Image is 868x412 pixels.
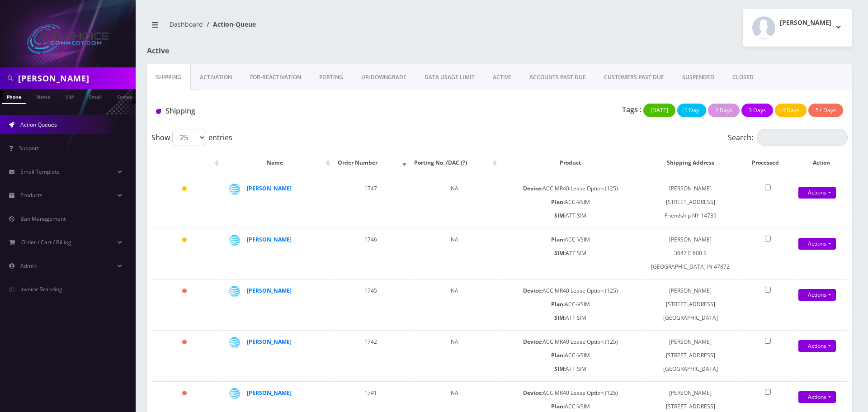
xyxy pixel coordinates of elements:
a: [PERSON_NAME] [247,236,292,243]
nav: breadcrumb [147,15,493,41]
td: 1745 [333,279,409,329]
a: Actions [798,187,836,199]
b: SIM: [554,212,566,219]
button: 1 Day [677,104,706,117]
a: Actions [798,238,836,250]
span: Action Queues [20,121,57,128]
b: SIM: [554,314,566,322]
td: 1742 [333,330,409,380]
b: Device: [523,338,542,346]
td: ACC MR40 Lease Option (125) ACC-VSIM ATT SIM [500,330,641,380]
a: [PERSON_NAME] [247,185,292,192]
td: 1747 [333,177,409,227]
b: Device: [523,287,542,294]
th: Name: activate to sort column ascending [222,150,332,176]
a: PORTING [310,64,352,90]
a: Email [85,89,106,103]
span: Ban Management [20,215,66,223]
th: Processed: activate to sort column ascending [740,150,795,176]
b: Plan: [551,351,565,359]
a: CLOSED [723,64,763,90]
span: Support [19,144,39,152]
a: DATA USAGE LIMIT [415,64,484,90]
td: NA [410,228,499,278]
td: [PERSON_NAME] [STREET_ADDRESS] [GEOGRAPHIC_DATA] [642,279,739,329]
span: Order / Cart / Billing [21,238,71,246]
b: Plan: [551,236,565,243]
input: Search in Company [18,70,133,87]
span: Invoice Branding [20,285,62,293]
h1: Active [147,47,373,55]
a: Actions [798,391,836,403]
a: Shipping [147,64,191,90]
a: Dashboard [170,20,203,28]
span: Products [20,191,42,199]
a: [PERSON_NAME] [247,389,292,397]
span: Email Template [20,168,60,175]
th: : activate to sort column ascending [152,150,221,176]
td: NA [410,279,499,329]
b: Plan: [551,403,565,410]
button: [DATE] [643,104,675,117]
button: 5+ Days [808,104,843,117]
td: [PERSON_NAME] [STREET_ADDRESS] Friendship NY 14739 [642,177,739,227]
label: Show entries [151,129,232,146]
b: SIM: [554,365,566,373]
span: Admin [20,262,37,270]
a: SUSPENDED [673,64,723,90]
b: Plan: [551,300,565,308]
a: ACTIVE [484,64,520,90]
a: [PERSON_NAME] [247,338,292,346]
h1: Shipping [156,107,376,115]
th: Porting No. /DAC (?): activate to sort column ascending [410,150,499,176]
a: Phone [2,89,26,104]
a: Name [32,89,55,103]
th: Order Number: activate to sort column ascending [333,150,409,176]
a: Actions [798,289,836,301]
td: NA [410,177,499,227]
td: ACC-VSIM ATT SIM [500,228,641,278]
a: Actions [798,340,836,352]
button: 3 Days [741,104,773,117]
label: Search: [728,129,848,146]
p: Tags : [622,104,642,115]
b: Plan: [551,198,565,206]
td: ACC MR40 Lease Option (125) ACC-VSIM ATT SIM [500,177,641,227]
button: [PERSON_NAME] [743,9,852,47]
td: NA [410,330,499,380]
button: 2 Days [708,104,740,117]
b: SIM: [554,249,566,257]
button: 4 Days [775,104,807,117]
a: Company [113,89,143,103]
a: CUSTOMERS PAST DUE [595,64,673,90]
img: All Choice Connect [27,24,108,54]
a: FOR-REActivation [241,64,310,90]
td: 1746 [333,228,409,278]
th: Shipping Address [642,150,739,176]
input: Search: [757,129,848,146]
li: Action-Queue [203,19,256,29]
td: [PERSON_NAME] 3647 E 600 S [GEOGRAPHIC_DATA] IN 47872 [642,228,739,278]
td: [PERSON_NAME] [STREET_ADDRESS] [GEOGRAPHIC_DATA] [642,330,739,380]
a: [PERSON_NAME] [247,287,292,294]
td: ACC MR40 Lease Option (125) ACC-VSIM ATT SIM [500,279,641,329]
a: ACCOUNTS PAST DUE [520,64,595,90]
a: UP/DOWNGRADE [352,64,415,90]
th: Action [796,150,847,176]
img: Shipping [156,109,161,114]
a: Activation [191,64,241,90]
a: SIM [61,89,78,103]
b: Device: [523,185,542,192]
select: Showentries [172,129,206,146]
th: Product [500,150,641,176]
b: Device: [523,389,542,397]
h2: [PERSON_NAME] [780,19,831,27]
